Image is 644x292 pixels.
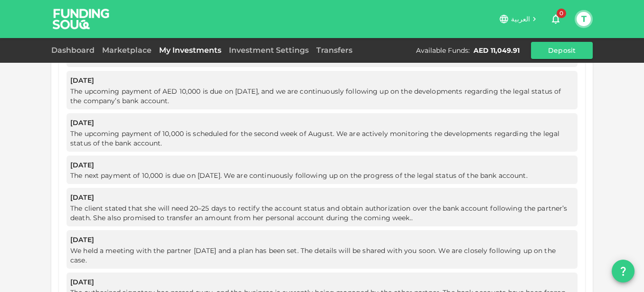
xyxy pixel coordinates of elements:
[70,171,531,180] span: The next payment of 10,000 is due on [DATE]. We are continuously following up on the progress of ...
[416,46,470,55] div: Available Funds :
[70,204,567,222] span: The client stated that she will need 20–25 days to rectify the account status and obtain authoriz...
[70,276,574,288] span: [DATE]
[70,159,574,171] span: [DATE]
[557,9,566,18] span: 0
[511,15,530,23] span: العربية
[531,42,593,59] button: Deposit
[70,192,574,204] span: [DATE]
[70,117,574,129] span: [DATE]
[51,46,98,55] a: Dashboard
[313,46,356,55] a: Transfers
[577,12,591,26] button: T
[70,234,574,246] span: [DATE]
[70,246,556,264] span: We held a meeting with the partner [DATE] and a plan has been set. The details will be shared wit...
[612,260,635,282] button: question
[98,46,155,55] a: Marketplace
[474,46,520,55] div: AED 11,049.91
[70,129,559,147] span: The upcoming payment of 10,000 is scheduled for the second week of August. We are actively monito...
[155,46,225,55] a: My Investments
[70,75,574,87] span: [DATE]
[546,10,565,29] button: 0
[70,87,561,105] span: The upcoming payment of AED 10,000 is due on [DATE], and we are continuously following up on the ...
[225,46,313,55] a: Investment Settings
